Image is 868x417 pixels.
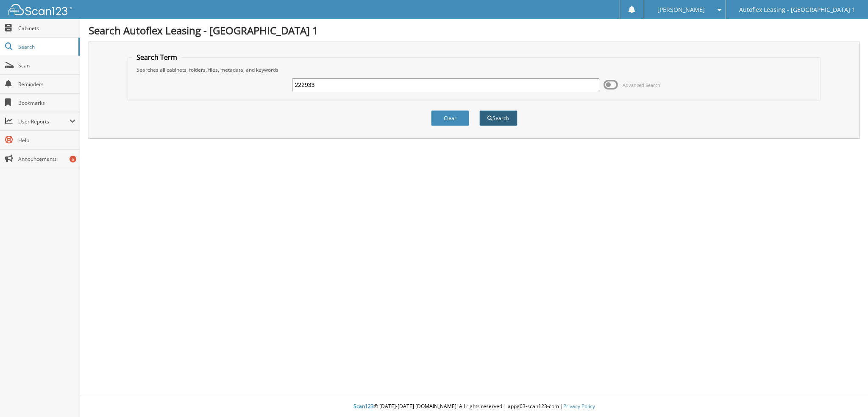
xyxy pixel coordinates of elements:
[563,403,595,410] a: Privacy Policy
[431,110,469,126] button: Clear
[623,82,660,88] span: Advanced Search
[479,110,517,126] button: Search
[89,23,860,37] h1: Search Autoflex Leasing - [GEOGRAPHIC_DATA] 1
[18,43,74,50] span: Search
[8,4,72,15] img: scan123-logo-white.svg
[353,403,374,410] span: Scan123
[18,62,75,69] span: Scan
[80,396,868,417] div: © [DATE]-[DATE] [DOMAIN_NAME]. All rights reserved | appg03-scan123-com |
[18,155,75,162] span: Announcements
[18,137,75,144] span: Help
[826,376,868,417] iframe: Chat Widget
[132,66,816,73] div: Searches all cabinets, folders, files, metadata, and keywords
[18,81,75,88] span: Reminders
[132,53,181,62] legend: Search Term
[739,7,855,12] span: Autoflex Leasing - [GEOGRAPHIC_DATA] 1
[70,156,76,162] div: 6
[18,25,75,32] span: Cabinets
[18,99,75,106] span: Bookmarks
[657,7,705,12] span: [PERSON_NAME]
[18,118,70,125] span: User Reports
